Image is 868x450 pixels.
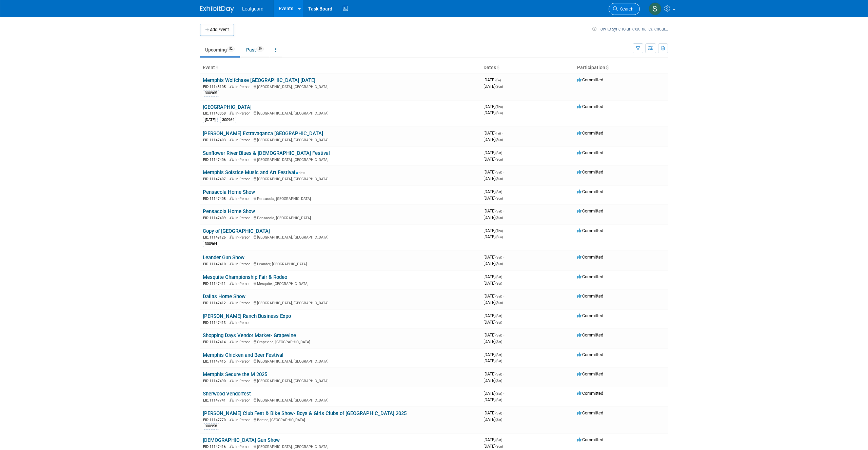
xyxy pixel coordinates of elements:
[203,130,323,137] a: [PERSON_NAME] Extravaganza [GEOGRAPHIC_DATA]
[235,379,253,383] span: In-Person
[503,332,504,337] span: -
[495,445,503,448] span: (Sun)
[203,216,229,220] span: EID: 11147409
[235,235,253,240] span: In-Person
[495,177,503,181] span: (Sun)
[484,234,503,239] span: [DATE]
[230,418,234,421] img: In-Person Event
[203,150,330,156] a: Sunflower River Blues & [DEMOGRAPHIC_DATA] Festival
[203,158,229,162] span: EID: 11147406
[484,313,504,318] span: [DATE]
[574,62,668,74] th: Participation
[503,352,504,357] span: -
[495,282,502,285] span: (Sat)
[484,104,505,109] span: [DATE]
[484,189,504,194] span: [DATE]
[495,138,503,142] span: (Sun)
[503,410,504,415] span: -
[203,77,315,83] a: Memphis Wolfchase [GEOGRAPHIC_DATA] [DATE]
[495,379,502,383] span: (Sat)
[577,293,603,299] span: Committed
[577,274,603,279] span: Committed
[215,65,218,70] a: Sort by Event Name
[495,235,503,239] span: (Sun)
[495,111,503,115] span: (Sun)
[235,216,253,220] span: In-Person
[203,418,229,422] span: EID: 11147770
[495,216,503,220] span: (Sun)
[484,261,503,266] span: [DATE]
[649,2,662,15] img: Steven Venable
[484,352,504,357] span: [DATE]
[256,46,264,52] span: 59
[495,158,503,161] span: (Sun)
[503,391,504,396] span: -
[200,43,240,56] a: Upcoming52
[200,6,234,13] img: ExhibitDay
[484,137,503,142] span: [DATE]
[203,262,229,266] span: EID: 11147410
[230,138,234,141] img: In-Person Event
[203,410,407,416] a: [PERSON_NAME] Club Fest & Bike Show- Boys & Girls Clubs of [GEOGRAPHIC_DATA] 2025
[203,352,283,358] a: Memphis Chicken and Beer Festival
[203,90,219,96] div: 300965
[203,274,287,280] a: Mesquite Championship Fair & Rodeo
[495,131,501,135] span: (Fri)
[230,321,234,324] img: In-Person Event
[495,353,502,357] span: (Sat)
[609,3,640,15] a: Search
[235,85,253,89] span: In-Person
[495,340,502,344] span: (Sat)
[203,111,229,115] span: EID: 11148058
[484,281,502,286] span: [DATE]
[577,391,603,396] span: Committed
[484,293,504,299] span: [DATE]
[484,254,504,260] span: [DATE]
[484,215,503,220] span: [DATE]
[242,6,263,12] span: Leafguard
[495,190,502,194] span: (Sat)
[484,176,503,181] span: [DATE]
[230,235,234,239] img: In-Person Event
[230,301,234,304] img: In-Person Event
[495,301,503,305] span: (Sun)
[230,379,234,382] img: In-Person Event
[200,62,481,74] th: Event
[203,378,478,384] div: [GEOGRAPHIC_DATA], [GEOGRAPHIC_DATA]
[484,228,505,233] span: [DATE]
[577,77,603,82] span: Committed
[495,359,502,363] span: (Sat)
[203,379,229,383] span: EID: 11147490
[502,130,503,136] span: -
[495,321,502,324] span: (Sat)
[484,274,504,279] span: [DATE]
[484,157,503,162] span: [DATE]
[503,169,504,175] span: -
[203,282,229,286] span: EID: 11147411
[503,150,504,155] span: -
[203,417,478,423] div: Benton, [GEOGRAPHIC_DATA]
[495,105,503,109] span: (Thu)
[484,410,504,415] span: [DATE]
[618,6,633,12] span: Search
[484,371,504,376] span: [DATE]
[230,282,234,285] img: In-Person Event
[495,438,502,442] span: (Sat)
[503,208,504,213] span: -
[577,130,603,136] span: Committed
[503,437,504,442] span: -
[504,104,505,109] span: -
[484,320,502,325] span: [DATE]
[484,130,503,136] span: [DATE]
[235,158,253,162] span: In-Person
[495,197,503,200] span: (Sun)
[203,169,305,176] a: Memphis Solstice Music and Art Festival
[203,261,478,267] div: Leander, [GEOGRAPHIC_DATA]
[484,208,504,213] span: [DATE]
[203,391,251,397] a: Sherwood Vendorfest
[203,444,478,449] div: [GEOGRAPHIC_DATA], [GEOGRAPHIC_DATA]
[495,418,502,422] span: (Sat)
[203,208,255,214] a: Pensacola Home Show
[230,197,234,200] img: In-Person Event
[203,313,291,319] a: [PERSON_NAME] Ranch Business Expo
